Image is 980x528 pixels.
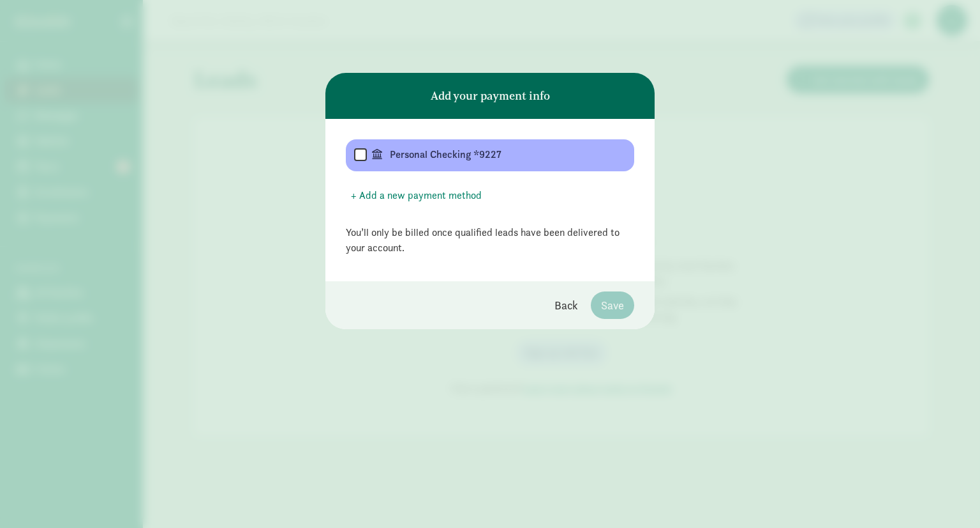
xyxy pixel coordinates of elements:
[346,225,634,256] p: You’ll only be billed once qualified leads have been delivered to your account.
[390,147,605,166] div: Personal Checking *9227
[591,291,634,319] button: Save
[351,188,482,203] span: + Add a new payment method
[601,297,624,314] span: Save
[431,89,550,102] h6: Add your payment info
[916,467,980,528] iframe: Chat Widget
[554,297,578,314] span: Back
[544,291,588,319] button: Back
[346,187,487,205] button: + Add a new payment method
